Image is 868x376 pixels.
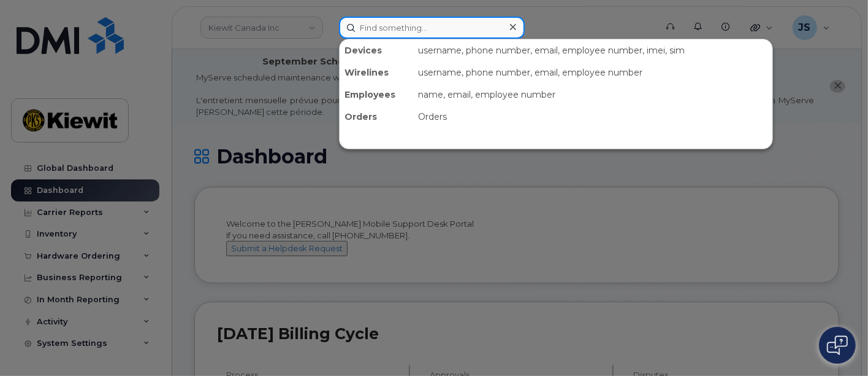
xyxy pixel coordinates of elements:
div: Wirelines [340,61,413,84]
div: Devices [340,39,413,61]
div: Employees [340,84,413,106]
img: Open chat [827,335,848,355]
div: username, phone number, email, employee number [413,61,772,84]
div: Orders [413,106,772,128]
div: Orders [340,106,413,128]
div: username, phone number, email, employee number, imei, sim [413,39,772,61]
div: name, email, employee number [413,84,772,106]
